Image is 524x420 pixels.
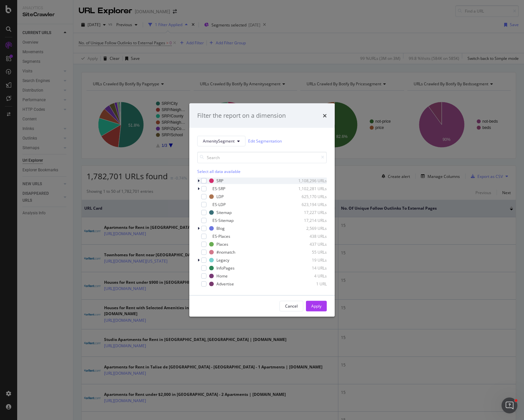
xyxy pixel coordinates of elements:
div: 625,170 URLs [294,194,327,199]
div: Select all data available [197,168,327,174]
div: Legacy [216,257,229,263]
div: 4 URLs [294,273,327,279]
div: Places [216,241,228,247]
div: 1 URL [294,281,327,287]
div: InfoPages [216,265,235,271]
div: ES-LDP [212,202,226,207]
div: 17,214 URLs [294,218,327,223]
div: SRP [216,178,223,184]
div: 438 URLs [294,233,327,239]
div: Apply [311,303,321,309]
div: Advertise [216,281,234,287]
div: ES-Sitemap [212,218,234,223]
div: 17,227 URLs [294,210,327,215]
div: 1,108,296 URLs [294,178,327,184]
div: ES-Places [212,233,230,239]
iframe: Intercom live chat [502,398,517,413]
a: Edit Segmentation [248,138,282,145]
div: 2,569 URLs [294,226,327,231]
div: #nomatch [216,249,235,255]
div: 623,194 URLs [294,202,327,207]
div: Filter the report on a dimension [197,111,286,120]
div: Home [216,273,228,279]
div: 19 URLs [294,257,327,263]
button: Apply [306,301,327,311]
div: ES-SRP [212,186,225,191]
button: AmenitySegment [197,136,245,146]
div: 1,102,281 URLs [294,186,327,191]
div: Sitemap [216,210,232,215]
button: Cancel [280,301,303,311]
div: Cancel [285,303,298,309]
div: 14 URLs [294,265,327,271]
div: modal [189,104,335,317]
span: AmenitySegment [203,138,235,144]
div: Blog [216,226,225,231]
div: 437 URLs [294,241,327,247]
div: LDP [216,194,224,199]
div: 55 URLs [294,249,327,255]
input: Search [197,151,327,163]
div: times [323,111,327,120]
